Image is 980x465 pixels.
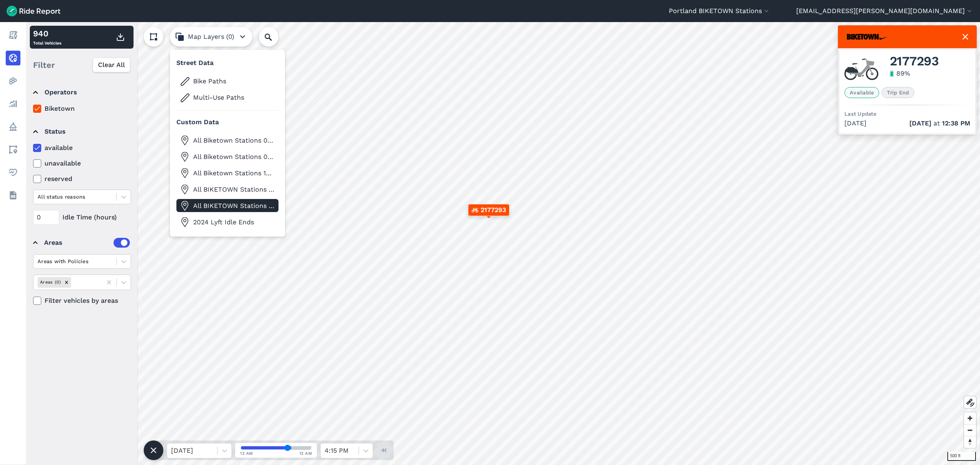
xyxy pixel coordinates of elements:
label: unavailable [33,159,131,168]
a: Analyze [6,96,20,111]
div: 500 ft [947,452,976,461]
a: Realtime [6,51,20,65]
span: [DATE] [909,119,931,127]
a: Datasets [6,188,20,203]
span: All BIKETOWN Stations 04232024 [193,201,275,211]
div: Total Vehicles [33,27,61,47]
span: Multi-Use Paths [193,93,275,103]
button: All Biketown Stations 12102024 [176,166,278,179]
a: Areas [6,142,20,157]
div: 89 % [896,69,910,78]
img: Ride Report [7,6,60,16]
span: 12 AM [240,450,253,456]
div: Idle Time (hours) [33,210,131,225]
div: [DATE] [844,118,970,128]
span: Trip End [882,87,914,98]
button: All Biketown Stations 021025 [176,134,278,147]
img: Biketown [847,31,888,42]
button: [EMAIL_ADDRESS][PERSON_NAME][DOMAIN_NAME] [796,6,973,16]
div: Filter [30,52,134,78]
button: Zoom in [964,412,976,424]
a: Health [6,165,20,180]
a: Report [6,28,20,42]
button: 2024 Lyft Idle Ends [176,215,278,228]
div: 940 [33,27,61,40]
button: Zoom out [964,424,976,436]
h3: Custom Data [176,117,278,130]
a: Policy [6,119,20,134]
span: 2177293 [890,56,939,66]
span: All Biketown Stations 021025 [193,136,275,145]
label: Filter vehicles by areas [33,296,131,306]
span: All BIKETOWN Stations 09172024 [193,185,275,194]
span: All Biketown Stations 071025 [193,152,275,162]
summary: Status [33,120,130,143]
button: All BIKETOWN Stations 04232024 [176,199,278,212]
button: Map Layers (0) [170,27,252,47]
span: 2177293 [481,205,506,215]
span: Clear All [98,60,125,70]
label: reserved [33,174,131,184]
button: Portland BIKETOWN Stations [669,6,771,16]
div: Remove Areas (0) [62,277,71,287]
span: 12 AM [299,450,312,456]
button: All BIKETOWN Stations 09172024 [176,183,278,196]
span: Last Update [844,111,876,117]
span: All Biketown Stations 12102024 [193,168,275,178]
span: Bike Paths [193,76,275,86]
input: Search Location or Vehicles [259,27,292,47]
button: Reset bearing to north [964,436,976,448]
div: Areas (0) [38,277,62,287]
summary: Operators [33,81,130,104]
h3: Street Data [176,58,278,71]
div: Areas [44,238,130,248]
summary: Areas [33,231,130,254]
a: Heatmaps [6,74,20,88]
button: Clear All [93,58,130,72]
label: Biketown [33,104,131,114]
img: Biketown ebike [844,58,878,80]
button: All Biketown Stations 071025 [176,150,278,163]
span: at [909,118,970,128]
span: 12:38 PM [942,119,970,127]
span: 2024 Lyft Idle Ends [193,217,275,227]
button: Multi-Use Paths [176,91,278,104]
span: Available [844,87,879,98]
label: available [33,143,131,153]
button: Bike Paths [176,74,278,87]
